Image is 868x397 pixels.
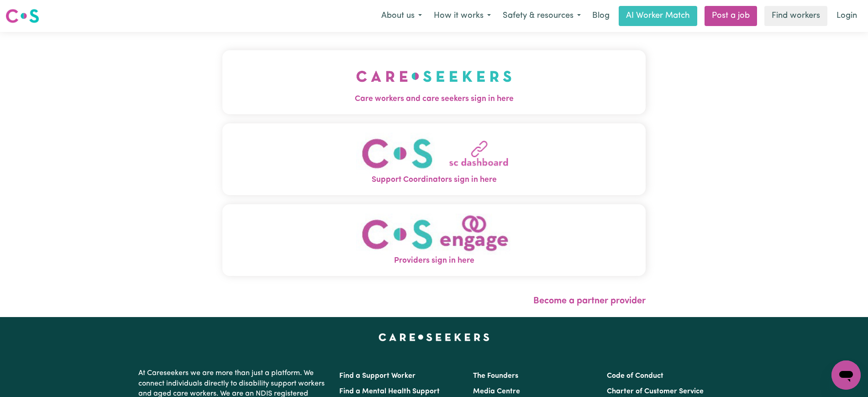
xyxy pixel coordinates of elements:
a: Careseekers home page [379,333,489,341]
a: Careseekers logo [5,5,39,26]
a: Charter of Customer Service [607,388,704,395]
iframe: Button to launch messaging window [831,360,861,390]
a: Find workers [764,6,827,26]
button: Care workers and care seekers sign in here [222,50,646,114]
a: The Founders [473,372,518,380]
span: Providers sign in here [222,255,646,267]
span: Support Coordinators sign in here [222,174,646,186]
button: About us [375,6,428,26]
button: Safety & resources [497,6,587,26]
button: Support Coordinators sign in here [222,123,646,195]
a: Login [831,6,863,26]
a: Post a job [705,6,757,26]
a: Media Centre [473,388,520,395]
a: Become a partner provider [533,296,646,306]
img: Careseekers logo [5,8,39,24]
button: Providers sign in here [222,204,646,276]
a: Find a Support Worker [339,372,416,380]
span: Care workers and care seekers sign in here [222,93,646,105]
a: AI Worker Match [619,6,697,26]
a: Blog [587,6,615,26]
a: Code of Conduct [607,372,663,380]
button: How it works [428,6,497,26]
